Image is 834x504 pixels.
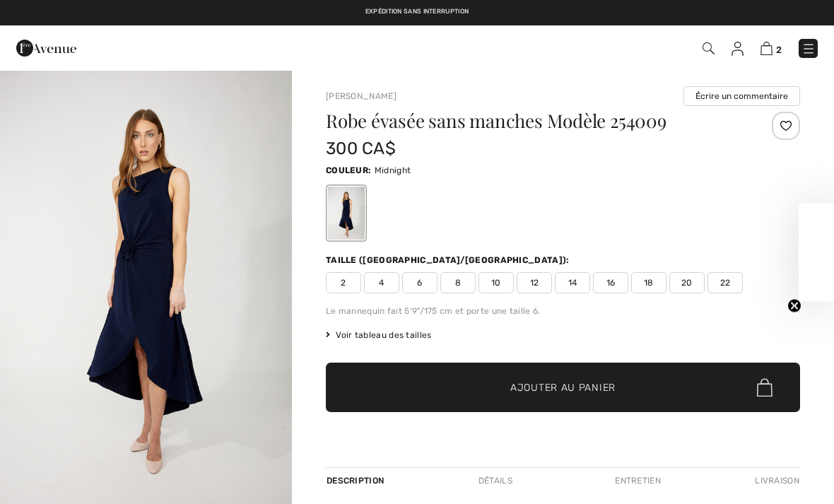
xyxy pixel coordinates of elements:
a: 1ère Avenue [16,40,76,54]
span: 2 [776,45,782,55]
button: Close teaser [787,298,801,312]
span: 300 CA$ [326,139,396,158]
button: Ajouter au panier [326,363,800,412]
span: 8 [440,272,476,293]
div: Détails [466,468,524,493]
a: [PERSON_NAME] [326,91,397,101]
img: Panier d'achat [760,42,773,55]
span: 20 [669,272,705,293]
img: Menu [801,42,816,56]
img: 1ère Avenue [16,34,76,62]
span: Ajouter au panier [510,380,616,395]
span: 22 [707,272,743,293]
button: Écrire un commentaire [683,86,800,106]
span: Voir tableau des tailles [326,329,432,341]
span: 4 [364,272,399,293]
img: Mes infos [732,42,744,56]
div: Midnight [328,187,365,240]
span: Couleur: [326,165,371,175]
span: 18 [631,272,666,293]
span: 10 [478,272,514,293]
span: 16 [593,272,628,293]
span: 2 [326,272,361,293]
span: 12 [517,272,552,293]
div: Close teaser [799,203,834,301]
div: Taille ([GEOGRAPHIC_DATA]/[GEOGRAPHIC_DATA]): [326,254,572,266]
span: 6 [402,272,437,293]
div: Le mannequin fait 5'9"/175 cm et porte une taille 6. [326,305,800,317]
img: Recherche [703,42,715,54]
h1: Robe évasée sans manches Modèle 254009 [326,112,721,130]
div: Description [326,468,387,493]
span: 14 [555,272,590,293]
div: Entretien [603,468,673,493]
img: Bag.svg [757,378,773,397]
span: Midnight [375,165,411,175]
a: 2 [760,40,782,57]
